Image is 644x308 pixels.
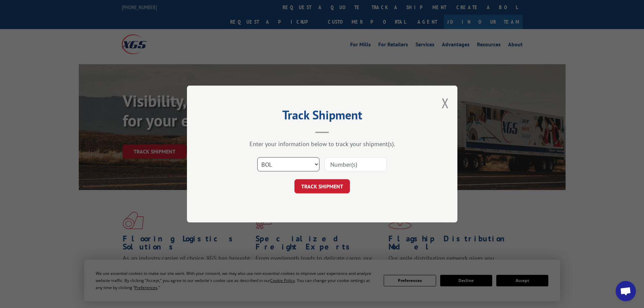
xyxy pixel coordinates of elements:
button: TRACK SHIPMENT [294,179,350,193]
input: Number(s) [325,157,387,171]
div: Open chat [616,281,636,301]
button: Close modal [442,94,449,112]
h2: Track Shipment [221,110,424,123]
div: Enter your information below to track your shipment(s). [221,140,424,148]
